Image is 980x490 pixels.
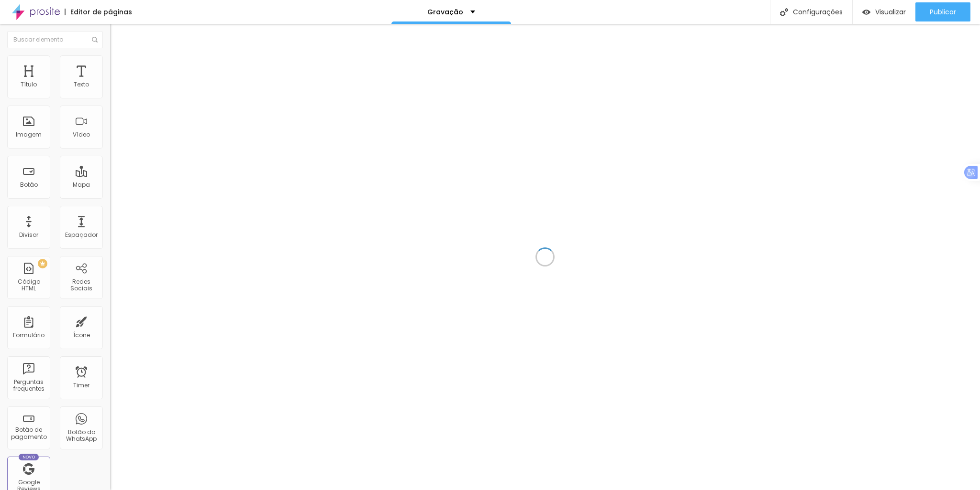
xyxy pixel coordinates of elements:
div: Botão do WhatsApp [62,429,100,443]
div: Botão [20,181,38,188]
div: Texto [74,81,89,88]
div: Redes Sociais [62,278,100,292]
div: Título [21,81,37,88]
div: Editor de páginas [65,9,132,15]
button: Publicar [915,2,970,21]
input: Buscar elemento [7,31,103,48]
div: Novo [19,454,39,460]
div: Ícone [73,332,90,339]
div: Vídeo [73,131,90,138]
span: Publicar [930,8,956,16]
div: Divisor [19,232,38,238]
div: Mapa [73,181,90,188]
div: Perguntas frequentes [10,379,47,393]
div: Espaçador [65,232,98,238]
p: Gravação [427,9,463,15]
div: Botão de pagamento [10,426,47,440]
div: Timer [73,382,89,389]
div: Código HTML [10,278,47,292]
img: Icone [780,8,788,16]
div: Imagem [16,131,42,138]
img: view-1.svg [862,8,870,16]
div: Formulário [13,332,45,339]
span: Visualizar [875,8,906,16]
img: Icone [92,37,98,43]
button: Visualizar [853,2,915,21]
